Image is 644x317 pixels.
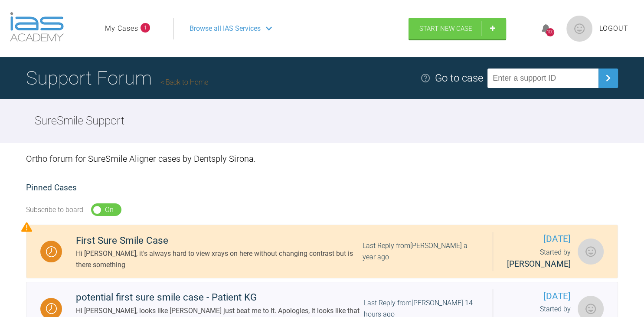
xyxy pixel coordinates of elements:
span: [DATE] [507,289,571,304]
img: Waiting [46,303,57,314]
h2: SureSmile Support [35,112,124,130]
span: Start New Case [419,25,472,33]
div: Started by [507,247,571,271]
input: Enter a support ID [487,69,598,88]
div: Hi [PERSON_NAME], it's always hard to view xrays on here without changing contrast but is there s... [76,248,363,270]
img: logo-light.3e3ef733.png [10,12,64,42]
a: My Cases [105,23,138,34]
span: [DATE] [507,232,571,246]
div: Subscribe to board [26,204,83,216]
div: On [105,204,114,216]
span: [PERSON_NAME] [507,259,571,269]
h1: Support Forum [26,63,208,93]
span: 1 [141,23,150,33]
div: Go to case [435,70,483,86]
a: Logout [599,23,628,34]
img: Jessica Bateman [578,239,604,265]
a: Back to Home [160,78,208,86]
a: WaitingFirst Sure Smile CaseHi [PERSON_NAME], it's always hard to view xrays on here without chan... [26,225,618,278]
div: 100 [546,28,554,36]
img: help.e70b9f3d.svg [420,73,431,83]
img: chevronRight.28bd32b0.svg [601,71,615,85]
h2: Pinned Cases [26,181,618,195]
img: Waiting [46,246,57,257]
span: Browse all IAS Services [190,23,261,34]
div: Ortho forum for SureSmile Aligner cases by Dentsply Sirona. [26,143,618,174]
img: profile.png [566,16,592,42]
a: Start New Case [409,18,506,39]
div: First Sure Smile Case [76,233,363,248]
div: potential first sure smile case - Patient KG [76,290,364,305]
div: Last Reply from [PERSON_NAME] a year ago [363,240,479,262]
img: Priority [21,222,32,232]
